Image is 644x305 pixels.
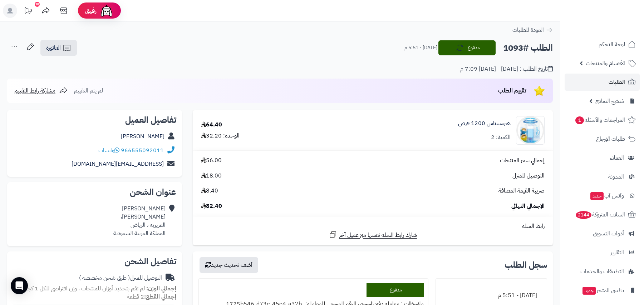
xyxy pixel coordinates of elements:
[40,40,77,56] a: الفاتورة
[121,132,164,141] a: [PERSON_NAME]
[498,187,545,195] span: ضريبة القيمة المضافة
[565,111,640,129] a: المراجعات والأسئلة1
[74,86,103,95] span: لم يتم التقييم
[13,116,176,124] h2: تفاصيل العميل
[146,284,176,293] strong: إجمالي الوزن:
[201,121,222,129] div: 64.40
[565,130,640,147] a: طلبات الإرجاع
[200,257,258,273] button: أضف تحديث جديد
[512,26,553,34] a: العودة للطلبات
[575,210,625,220] span: السلات المتروكة
[113,205,166,237] div: [PERSON_NAME] [PERSON_NAME]، العزيزية ، الرياض المملكة العربية السعودية
[196,222,550,230] div: رابط السلة
[610,153,624,163] span: العملاء
[565,74,640,91] a: الطلبات
[596,134,625,144] span: طلبات الإرجاع
[590,192,604,200] span: جديد
[79,274,162,282] div: التوصيل للمنزل
[79,274,130,282] span: ( طرق شحن مخصصة )
[13,188,176,196] h2: عنوان الشحن
[565,244,640,261] a: التقارير
[565,149,640,166] a: العملاء
[586,58,625,68] span: الأقسام والمنتجات
[46,44,61,52] span: الفاتورة
[144,292,176,301] strong: إجمالي القطع:
[201,156,222,165] span: 56.00
[516,116,544,145] img: 19022b588b586dddeb52156a8f2d370ae8b9a-90x90.jpg
[500,156,545,165] span: إجمالي سعر المنتجات
[201,172,222,180] span: 18.00
[590,191,624,201] span: وآتس آب
[565,225,640,242] a: أدوات التسويق
[498,86,526,95] span: تقييم الطلب
[565,282,640,299] a: تطبيق المتجرجديد
[201,187,218,195] span: 8.40
[565,263,640,280] a: التطبيقات والخدمات
[367,283,424,297] div: مدفوع
[121,146,164,155] a: 966555092011
[491,133,511,141] div: الكمية: 2
[460,65,553,73] div: تاريخ الطلب : [DATE] - [DATE] 7:09 م
[24,284,145,293] span: لم تقم بتحديد أوزان للمنتجات ، وزن افتراضي للكل 1 كجم
[13,257,176,266] h2: تفاصيل الشحن
[127,292,176,301] small: 2 قطعة
[339,231,417,239] span: شارك رابط السلة نفسها مع عميل آخر
[98,146,119,155] a: واتساب
[565,206,640,223] a: السلات المتروكة2144
[19,4,37,20] a: تحديثات المنصة
[599,39,625,49] span: لوحة التحكم
[608,172,624,182] span: المدونة
[575,211,591,219] span: 2144
[580,266,624,276] span: التطبيقات والخدمات
[595,16,637,31] img: logo-2.png
[440,289,542,302] div: [DATE] - 5:51 م
[14,86,68,95] a: مشاركة رابط التقييم
[438,40,496,55] button: مدفوع
[201,202,222,210] span: 82.40
[329,230,417,239] a: شارك رابط السلة نفسها مع عميل آخر
[582,287,596,295] span: جديد
[512,172,545,180] span: التوصيل للمنزل
[512,26,544,34] span: العودة للطلبات
[503,41,553,55] h2: الطلب #1093
[201,132,240,140] div: الوحدة: 32.20
[35,2,40,7] div: 10
[565,36,640,53] a: لوحة التحكم
[11,277,28,294] div: Open Intercom Messenger
[404,44,437,51] small: [DATE] - 5:51 م
[565,168,640,185] a: المدونة
[99,4,114,18] img: ai-face.png
[458,119,511,127] a: هيرمستاس 1200 قرص
[595,96,624,106] span: مُنشئ النماذج
[582,285,624,295] span: تطبيق المتجر
[565,187,640,204] a: وآتس آبجديد
[593,229,624,239] span: أدوات التسويق
[14,86,55,95] span: مشاركة رابط التقييم
[72,160,164,168] a: [EMAIL_ADDRESS][DOMAIN_NAME]
[609,77,625,87] span: الطلبات
[85,6,97,15] span: رفيق
[575,115,625,125] span: المراجعات والأسئلة
[505,261,547,269] h3: سجل الطلب
[610,247,624,257] span: التقارير
[511,202,545,210] span: الإجمالي النهائي
[575,116,584,125] span: 1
